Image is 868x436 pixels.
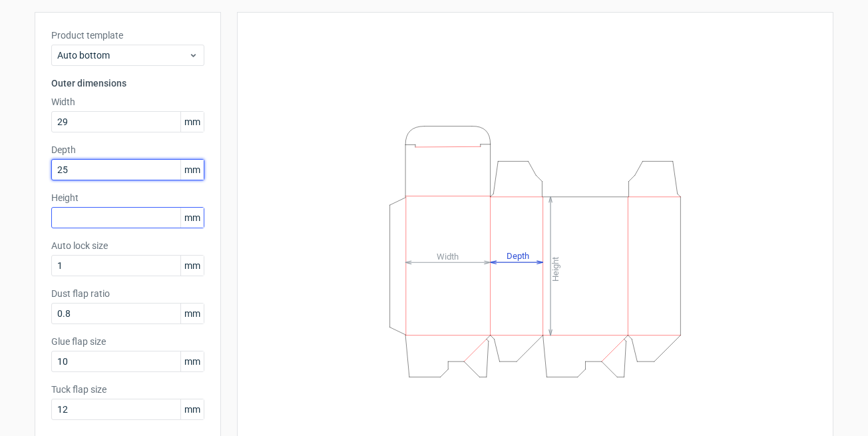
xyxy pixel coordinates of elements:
span: mm [180,160,204,180]
span: mm [180,351,204,371]
label: Height [51,191,204,204]
h3: Outer dimensions [51,77,204,90]
span: mm [180,399,204,419]
label: Tuck flap size [51,383,204,396]
span: mm [180,112,204,132]
label: Auto lock size [51,239,204,252]
label: Product template [51,29,204,42]
label: Width [51,95,204,109]
tspan: Height [550,256,560,281]
tspan: Width [437,251,459,261]
span: Auto bottom [57,49,188,62]
span: mm [180,304,204,324]
span: mm [180,208,204,228]
tspan: Depth [507,251,529,261]
span: mm [180,256,204,276]
label: Depth [51,143,204,156]
label: Dust flap ratio [51,287,204,300]
label: Glue flap size [51,335,204,348]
